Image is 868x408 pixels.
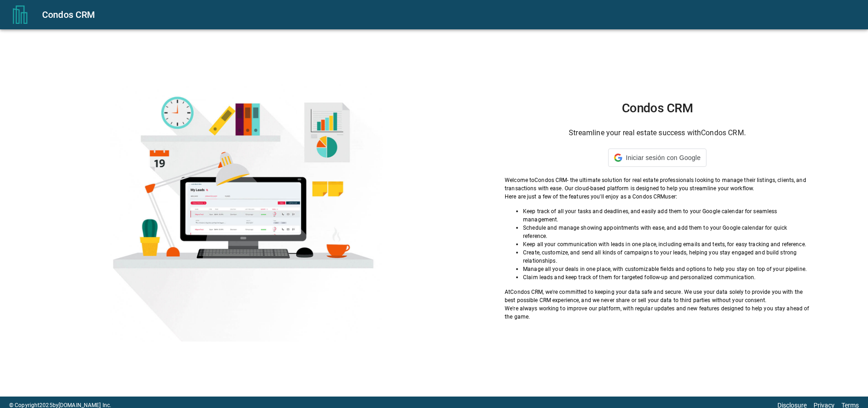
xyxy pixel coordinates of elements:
h1: Condos CRM [505,101,810,116]
span: Iniciar sesión con Google [626,154,701,161]
p: At Condos CRM , we're committed to keeping your data safe and secure. We use your data solely to ... [505,288,810,304]
div: Condos CRM [42,7,857,22]
p: Here are just a few of the features you'll enjoy as a Condos CRM user: [505,193,810,201]
p: Claim leads and keep track of them for targeted follow-up and personalized communication. [523,273,810,281]
p: Schedule and manage showing appointments with ease, and add them to your Google calendar for quic... [523,224,810,240]
p: We're always working to improve our platform, with regular updates and new features designed to h... [505,304,810,321]
h6: Streamline your real estate success with Condos CRM . [505,127,810,139]
p: Keep track of all your tasks and deadlines, and easily add them to your Google calendar for seaml... [523,207,810,224]
p: Welcome to Condos CRM - the ultimate solution for real estate professionals looking to manage the... [505,176,810,193]
p: Manage all your deals in one place, with customizable fields and options to help you stay on top ... [523,265,810,273]
div: Iniciar sesión con Google [608,149,706,167]
p: Create, customize, and send all kinds of campaigns to your leads, helping you stay engaged and bu... [523,248,810,265]
p: Keep all your communication with leads in one place, including emails and texts, for easy trackin... [523,240,810,248]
